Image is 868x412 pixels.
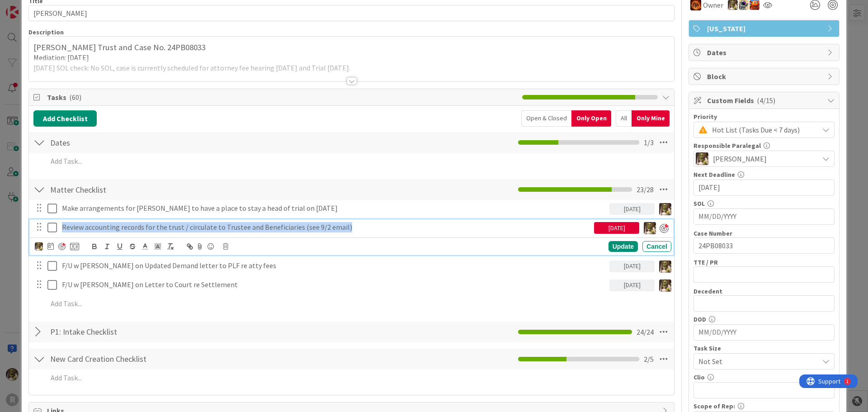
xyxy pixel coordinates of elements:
[62,222,590,232] p: Review accounting records for the trust / circulate to Trustee and Beneficiaries (see 9/2 email)
[28,5,675,21] input: type card name here...
[62,279,606,290] p: F/U w [PERSON_NAME] on Letter to Court re Settlement
[47,134,250,151] input: Add Checklist...
[693,171,835,178] div: Next Deadline
[693,142,835,149] div: Responsible Paralegal
[693,287,722,295] label: Decedent
[594,222,639,234] div: [DATE]
[47,92,518,103] span: Tasks
[642,241,671,252] div: Cancel
[693,403,835,409] div: Scope of Rep:
[571,110,611,127] div: Only Open
[693,200,835,207] div: SOL
[62,203,606,213] p: Make arrangements for [PERSON_NAME] to have a place to stay a head of trial on [DATE]
[707,95,823,106] span: Custom Fields
[707,23,823,34] span: [US_STATE]
[69,93,81,102] span: ( 60 )
[62,260,606,271] p: F/U w [PERSON_NAME] on Updated Demand letter to PLF re atty fees
[35,242,43,251] img: DG
[659,260,671,273] img: DG
[698,209,830,224] input: MM/DD/YYYY
[713,153,767,164] span: [PERSON_NAME]
[698,180,830,195] input: MM/DD/YYYY
[33,43,670,52] h3: [PERSON_NAME] Trust and Case No. 24PB08033
[616,110,632,127] div: All
[693,374,835,380] div: Clio
[609,260,655,272] div: [DATE]
[693,229,732,237] label: Case Number
[47,324,250,340] input: Add Checklist...
[19,1,41,12] span: Support
[637,327,654,337] span: 24 / 24
[698,325,830,340] input: MM/DD/YYYY
[693,316,835,322] div: DOD
[47,351,250,367] input: Add Checklist...
[659,203,671,215] img: DG
[693,258,718,266] label: TTE / PR
[693,345,835,351] div: Task Size
[28,28,64,36] span: Description
[696,152,708,165] img: DG
[609,241,638,252] div: Update
[609,203,655,215] div: [DATE]
[521,110,571,127] div: Open & Closed
[644,137,654,148] span: 1 / 3
[707,47,823,58] span: Dates
[707,71,823,82] span: Block
[712,123,814,136] span: Hot List (Tasks Due < 7 days)
[757,96,775,105] span: ( 4/15 )
[632,110,670,127] div: Only Mine
[47,181,250,198] input: Add Checklist...
[698,355,814,368] span: Not Set
[644,222,656,234] img: DG
[693,114,835,120] div: Priority
[644,354,654,365] span: 2 / 5
[659,279,671,292] img: DG
[33,110,97,127] button: Add Checklist
[637,184,654,195] span: 23 / 28
[33,52,670,63] p: Mediation: [DATE]
[47,4,49,11] div: 1
[609,279,655,291] div: [DATE]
